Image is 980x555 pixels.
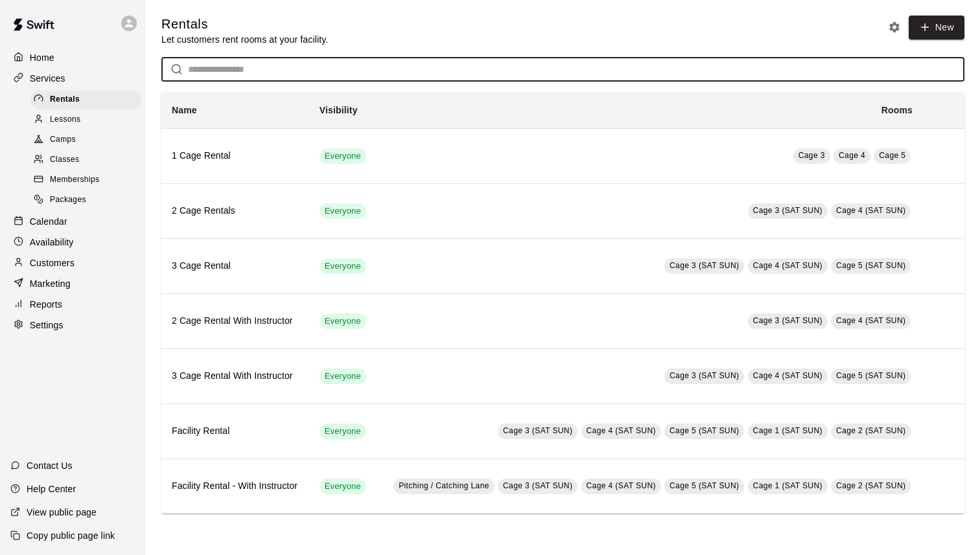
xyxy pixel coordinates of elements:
[836,316,905,325] span: Cage 4 (SAT SUN)
[799,151,825,160] span: Cage 3
[50,153,79,166] span: Classes
[30,298,62,311] p: Reports
[50,93,80,106] span: Rentals
[753,316,822,325] span: Cage 3 (SAT SUN)
[172,314,299,328] h6: 2 Cage Rental With Instructor
[753,481,822,490] span: Cage 1 (SAT SUN)
[10,212,135,231] a: Calendar
[879,151,905,160] span: Cage 5
[320,260,366,273] span: Everyone
[50,113,81,126] span: Lessons
[670,371,739,380] span: Cage 3 (SAT SUN)
[30,319,64,332] p: Settings
[31,190,146,210] a: Packages
[27,482,76,495] p: Help Center
[31,151,141,169] div: Classes
[30,51,54,64] p: Home
[10,48,135,67] a: Home
[909,16,964,40] a: New
[31,150,146,170] a: Classes
[31,111,141,129] div: Lessons
[31,131,141,149] div: Camps
[320,368,366,384] div: This service is visible to all of your customers
[31,170,146,190] a: Memberships
[503,426,572,435] span: Cage 3 (SAT SUN)
[670,481,739,490] span: Cage 5 (SAT SUN)
[753,426,822,435] span: Cage 1 (SAT SUN)
[320,313,366,329] div: This service is visible to all of your customers
[670,261,739,270] span: Cage 3 (SAT SUN)
[753,206,822,215] span: Cage 3 (SAT SUN)
[31,91,141,109] div: Rentals
[836,261,905,270] span: Cage 5 (SAT SUN)
[31,130,146,150] a: Camps
[172,149,299,163] h6: 1 Cage Rental
[320,148,366,164] div: This service is visible to all of your customers
[836,206,905,215] span: Cage 4 (SAT SUN)
[10,274,135,293] a: Marketing
[753,261,822,270] span: Cage 4 (SAT SUN)
[320,370,366,383] span: Everyone
[172,204,299,218] h6: 2 Cage Rentals
[320,479,366,494] div: This service is visible to all of your customers
[10,315,135,335] a: Settings
[587,481,656,490] span: Cage 4 (SAT SUN)
[503,481,572,490] span: Cage 3 (SAT SUN)
[320,424,366,439] div: This service is visible to all of your customers
[27,529,115,542] p: Copy public page link
[50,174,99,187] span: Memberships
[161,33,328,46] p: Let customers rent rooms at your facility.
[30,277,71,290] p: Marketing
[31,109,146,130] a: Lessons
[320,150,366,163] span: Everyone
[885,17,904,37] button: Rental settings
[320,203,366,219] div: This service is visible to all of your customers
[587,426,656,435] span: Cage 4 (SAT SUN)
[27,459,73,472] p: Contact Us
[10,253,135,273] a: Customers
[172,369,299,383] h6: 3 Cage Rental With Instructor
[836,426,905,435] span: Cage 2 (SAT SUN)
[10,232,135,252] a: Availability
[320,315,366,328] span: Everyone
[30,215,67,228] p: Calendar
[399,481,489,490] span: Pitching / Catching Lane
[320,258,366,274] div: This service is visible to all of your customers
[30,256,75,269] p: Customers
[320,425,366,438] span: Everyone
[320,105,358,115] b: Visibility
[10,69,135,88] a: Services
[836,371,905,380] span: Cage 5 (SAT SUN)
[31,89,146,109] a: Rentals
[31,171,141,189] div: Memberships
[27,506,97,519] p: View public page
[50,133,76,146] span: Camps
[172,424,299,438] h6: Facility Rental
[30,72,65,85] p: Services
[10,295,135,314] a: Reports
[753,371,822,380] span: Cage 4 (SAT SUN)
[670,426,739,435] span: Cage 5 (SAT SUN)
[320,205,366,218] span: Everyone
[881,105,913,115] b: Rooms
[31,191,141,209] div: Packages
[50,194,86,207] span: Packages
[839,151,865,160] span: Cage 4
[161,92,964,514] table: simple table
[161,16,328,33] h5: Rentals
[30,236,74,249] p: Availability
[172,479,299,493] h6: Facility Rental - With Instructor
[172,259,299,273] h6: 3 Cage Rental
[172,105,197,115] b: Name
[320,481,366,493] span: Everyone
[836,481,905,490] span: Cage 2 (SAT SUN)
